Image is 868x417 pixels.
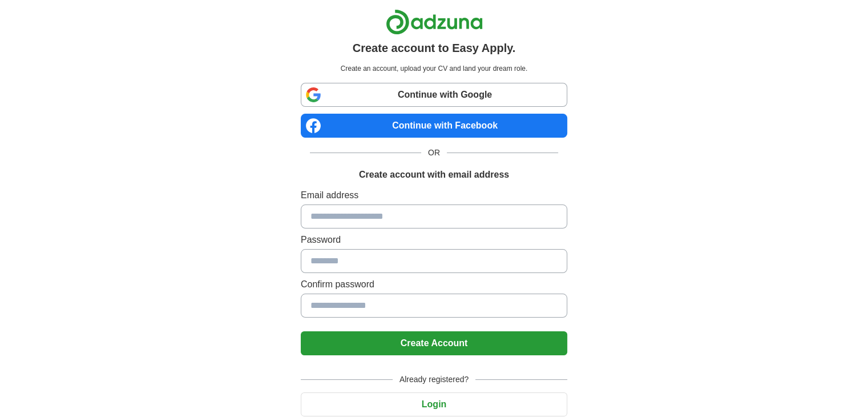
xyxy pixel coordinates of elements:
a: Continue with Facebook [301,114,567,138]
a: Continue with Google [301,83,567,107]
p: Create an account, upload your CV and land your dream role. [303,63,565,74]
button: Login [301,392,567,416]
img: Adzuna logo [386,9,483,35]
span: OR [421,147,447,159]
button: Create Account [301,331,567,355]
h1: Create account to Easy Apply. [353,39,516,57]
label: Email address [301,189,567,202]
h1: Create account with email address [359,168,509,182]
label: Confirm password [301,278,567,291]
label: Password [301,233,567,247]
span: Already registered? [393,374,475,386]
a: Login [301,399,567,409]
